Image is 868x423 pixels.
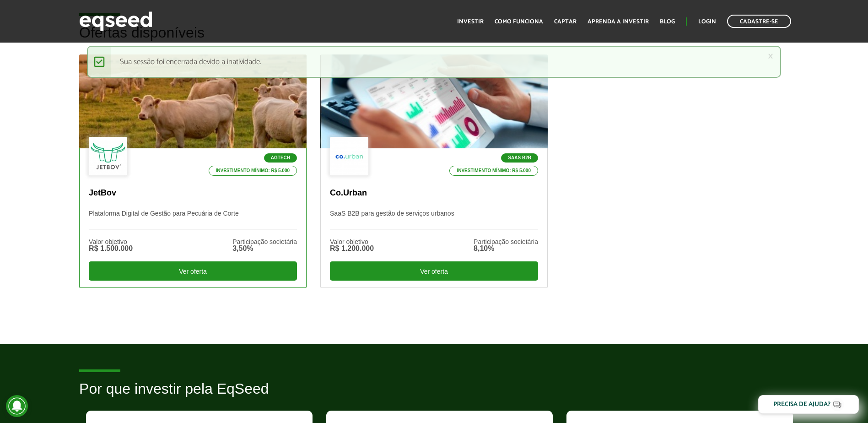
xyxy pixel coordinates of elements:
[330,261,538,281] div: Ver oferta
[588,19,649,25] a: Aprenda a investir
[79,9,152,33] img: EqSeed
[232,245,297,252] div: 3,50%
[87,46,782,78] div: Sua sessão foi encerrada devido a inatividade.
[768,51,773,61] a: ×
[449,166,538,176] p: Investimento mínimo: R$ 5.000
[330,210,538,229] p: SaaS B2B para gestão de serviços urbanos
[698,19,716,25] a: Login
[727,15,791,28] a: Cadastre-se
[495,19,543,25] a: Como funciona
[89,188,297,198] p: JetBov
[79,54,307,288] a: Agtech Investimento mínimo: R$ 5.000 JetBov Plataforma Digital de Gestão para Pecuária de Corte V...
[554,19,577,25] a: Captar
[474,239,538,245] div: Participação societária
[89,239,133,245] div: Valor objetivo
[232,239,297,245] div: Participação societária
[330,245,374,252] div: R$ 1.200.000
[660,19,675,25] a: Blog
[264,153,297,163] p: Agtech
[209,166,297,176] p: Investimento mínimo: R$ 5.000
[330,239,374,245] div: Valor objetivo
[330,188,538,198] p: Co.Urban
[89,261,297,281] div: Ver oferta
[501,153,538,163] p: SaaS B2B
[79,381,789,411] h2: Por que investir pela EqSeed
[89,245,133,252] div: R$ 1.500.000
[457,19,484,25] a: Investir
[474,245,538,252] div: 8,10%
[320,54,548,288] a: SaaS B2B Investimento mínimo: R$ 5.000 Co.Urban SaaS B2B para gestão de serviços urbanos Valor ob...
[89,210,297,229] p: Plataforma Digital de Gestão para Pecuária de Corte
